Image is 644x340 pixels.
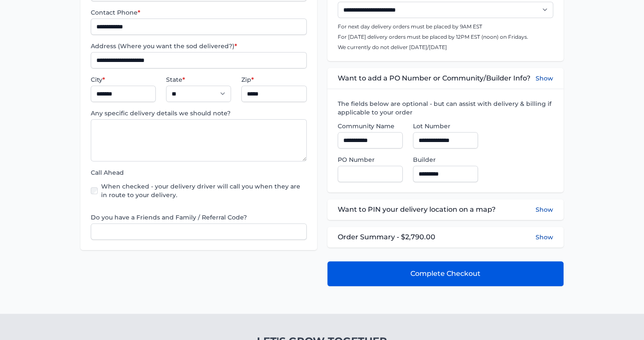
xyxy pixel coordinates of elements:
[327,261,564,286] button: Complete Checkout
[91,42,306,50] label: Address (Where you want the sod delivered?)
[410,269,481,279] span: Complete Checkout
[91,213,306,222] label: Do you have a Friends and Family / Referral Code?
[91,168,306,177] label: Call Ahead
[338,73,530,83] span: Want to add a PO Number or Community/Builder Info?
[413,122,478,130] label: Lot Number
[413,155,478,164] label: Builder
[536,204,553,215] button: Show
[91,8,306,17] label: Contact Phone
[241,75,306,84] label: Zip
[536,73,553,83] button: Show
[338,23,553,30] p: For next day delivery orders must be placed by 9AM EST
[338,122,403,130] label: Community Name
[338,155,403,164] label: PO Number
[166,75,231,84] label: State
[338,34,553,40] p: For [DATE] delivery orders must be placed by 12PM EST (noon) on Fridays.
[91,75,156,84] label: City
[91,109,306,117] label: Any specific delivery details we should note?
[536,233,553,241] button: Show
[338,232,435,242] span: Order Summary - $2,790.00
[338,44,553,51] p: We currently do not deliver [DATE]/[DATE]
[338,99,553,117] label: The fields below are optional - but can assist with delivery & billing if applicable to your order
[338,204,496,215] span: Want to PIN your delivery location on a map?
[101,182,306,199] label: When checked - your delivery driver will call you when they are in route to your delivery.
